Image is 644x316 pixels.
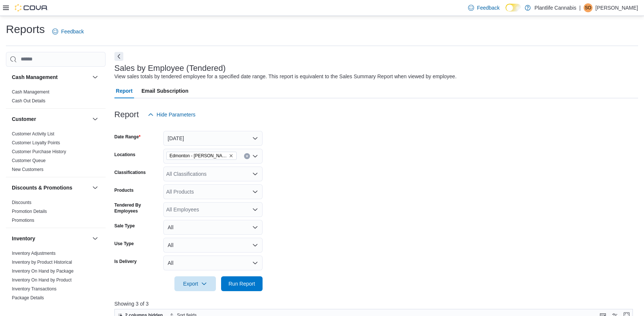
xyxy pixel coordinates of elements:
[12,251,56,256] a: Inventory Adjustments
[12,89,49,95] a: Cash Management
[114,73,457,80] div: View sales totals by tendered employee for a specified date range. This report is equivalent to t...
[163,256,263,270] button: All
[91,73,100,82] button: Cash Management
[229,154,233,158] button: Remove Edmonton - Terra Losa from selection in this group
[12,184,72,191] h3: Discounts & Promotions
[579,3,581,12] p: |
[12,268,74,274] span: Inventory On Hand by Package
[12,158,46,164] span: Customer Queue
[584,3,593,12] div: Shaylene Orbeck
[12,200,31,205] a: Discounts
[12,98,46,103] a: Cash Out Details
[91,234,100,243] button: Inventory
[12,260,72,265] a: Inventory by Product Historical
[145,107,198,122] button: Hide Parameters
[163,131,263,146] button: [DATE]
[252,171,258,177] button: Open list of options
[12,131,54,136] a: Customer Activity List
[114,202,160,214] label: Tendered By Employees
[228,280,255,287] span: Run Report
[141,83,188,98] span: Email Subscription
[170,152,227,159] span: Edmonton - [PERSON_NAME]
[91,115,100,124] button: Customer
[114,110,139,119] h3: Report
[12,115,36,123] h3: Customer
[15,4,48,11] img: Cova
[12,235,89,242] button: Inventory
[12,286,57,292] a: Inventory Transactions
[505,4,521,11] input: Dark Mode
[12,217,34,223] span: Promotions
[252,153,258,159] button: Open list of options
[12,218,34,223] a: Promotions
[91,183,100,192] button: Discounts & Promotions
[12,208,47,214] span: Promotion Details
[114,241,134,247] label: Use Type
[114,259,137,264] label: Is Delivery
[252,207,258,213] button: Open list of options
[6,22,45,37] h1: Reports
[252,189,258,195] button: Open list of options
[114,169,146,175] label: Classifications
[12,295,44,301] span: Package Details
[157,111,196,118] span: Hide Parameters
[12,140,60,145] a: Customer Loyalty Points
[595,3,638,12] p: [PERSON_NAME]
[12,149,66,155] span: Customer Purchase History
[12,115,89,123] button: Customer
[12,167,43,172] a: New Customers
[6,198,106,228] div: Discounts & Promotions
[585,3,591,12] span: SO
[12,73,89,81] button: Cash Management
[174,276,216,291] button: Export
[114,64,226,73] h3: Sales by Employee (Tendered)
[534,3,576,12] p: Plantlife Cannabis
[12,140,60,146] span: Customer Loyalty Points
[6,88,106,108] div: Cash Management
[12,286,57,292] span: Inventory Transactions
[12,235,35,242] h3: Inventory
[12,131,54,137] span: Customer Activity List
[12,277,71,283] span: Inventory On Hand by Product
[114,52,123,61] button: Next
[12,269,74,274] a: Inventory On Hand by Package
[12,184,89,191] button: Discounts & Promotions
[12,98,46,104] span: Cash Out Details
[477,4,500,11] span: Feedback
[12,89,49,95] span: Cash Management
[114,187,134,193] label: Products
[114,223,135,229] label: Sale Type
[12,149,66,154] a: Customer Purchase History
[12,295,44,300] a: Package Details
[116,83,133,98] span: Report
[12,250,56,256] span: Inventory Adjustments
[114,134,141,140] label: Date Range
[114,300,638,307] p: Showing 3 of 3
[12,73,58,81] h3: Cash Management
[179,276,211,291] span: Export
[12,158,46,163] a: Customer Queue
[465,0,503,15] a: Feedback
[12,200,31,205] span: Discounts
[12,209,47,214] a: Promotion Details
[166,152,237,160] span: Edmonton - Terra Losa
[114,152,136,158] label: Locations
[61,28,84,35] span: Feedback
[12,167,43,172] span: New Customers
[12,259,72,265] span: Inventory by Product Historical
[221,276,263,291] button: Run Report
[12,277,71,283] a: Inventory On Hand by Product
[163,220,263,235] button: All
[6,129,106,177] div: Customer
[244,153,250,159] button: Clear input
[163,238,263,253] button: All
[49,24,87,39] a: Feedback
